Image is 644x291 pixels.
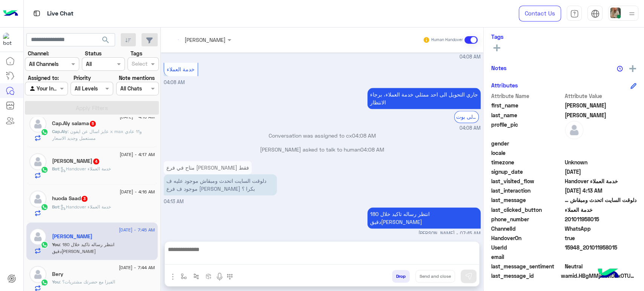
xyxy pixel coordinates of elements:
p: Live Chat [47,9,74,19]
span: last_name [491,111,563,119]
small: Human Handover [431,37,463,43]
span: : Handover خدمة العملاء [59,204,111,209]
span: خدمة العملاء [167,66,195,72]
span: locale [491,149,563,157]
span: خدمة العملاء [565,206,637,214]
img: make a call [227,274,233,280]
a: Contact Us [519,6,561,21]
span: 04:13 AM [164,199,184,204]
button: Send and close [415,270,455,283]
span: [DATE] - 4:17 AM [120,151,155,158]
span: null [565,253,637,261]
span: last_clicked_button [491,206,563,214]
button: create order [203,270,215,282]
span: [DATE] - 4:16 AM [120,188,155,195]
p: Conversation was assigned to cx [164,132,481,139]
img: defaultAdmin.png [565,121,584,139]
img: defaultAdmin.png [29,153,46,170]
span: Handover خدمة العملاء [565,177,637,185]
span: [DATE] - 7:45 AM [119,226,155,233]
span: Bot [52,204,59,209]
span: Cap.Aly [52,129,68,134]
span: true [565,234,637,242]
span: : Handover خدمة العملاء [59,166,111,172]
span: last_visited_flow [491,177,563,185]
span: الفيزا مع حضرتك مشتريات؟ [60,279,115,284]
span: last_message [491,196,563,204]
p: 24/8/2025, 4:08 AM [367,88,481,109]
h6: Tags [491,33,636,40]
span: You [52,279,60,284]
img: Logo [3,6,18,21]
img: defaultAdmin.png [29,190,46,207]
span: Ahmed [565,111,637,119]
span: 4 [93,158,99,164]
label: Priority [74,74,91,82]
span: 2 [565,225,637,233]
span: 04:08 AM [460,54,481,61]
span: last_interaction [491,187,563,195]
span: first_name [491,101,563,109]
h6: Notes [491,64,507,71]
img: tab [570,9,579,18]
span: profile_pic [491,121,563,138]
span: 2025-08-23T06:11:53.089Z [565,168,637,176]
img: tab [32,9,41,18]
span: عايز اسال عن ايفون x max و11 عادي مستعمل وجديد الاسعار [52,129,142,141]
img: defaultAdmin.png [29,115,46,132]
img: WhatsApp [41,203,48,211]
span: last_message_sentiment [491,262,563,270]
button: search [97,33,115,49]
span: Anas [565,101,637,109]
span: HandoverOn [491,234,563,242]
label: Status [85,49,101,57]
img: WhatsApp [41,279,48,286]
img: WhatsApp [41,166,48,173]
span: Unknown [565,158,637,166]
p: 24/8/2025, 4:13 AM [164,174,277,195]
span: gender [491,139,563,147]
img: hulul-logo.png [595,261,621,287]
span: 04:08 AM [352,132,376,139]
button: Drop [392,270,410,283]
img: add [629,65,636,72]
label: Note mentions [119,74,155,82]
span: last_message_id [491,272,559,280]
img: defaultAdmin.png [29,228,46,245]
span: 2025-08-24T01:13:10.54Z [565,187,637,195]
h5: Bery [52,271,63,277]
span: انتظر رساله تاكيد خلال 180 دقيقه [52,241,114,254]
img: create order [206,273,212,279]
img: tab [591,9,599,18]
img: 1403182699927242 [3,33,17,46]
span: phone_number [491,215,563,223]
span: Attribute Value [565,92,637,100]
img: WhatsApp [41,128,48,136]
label: Channel: [28,49,49,57]
img: defaultAdmin.png [29,266,46,283]
span: UserId [491,244,563,251]
img: notes [617,66,623,72]
h5: Anas Ahmed [52,233,92,239]
span: [DATE] - 7:44 AM [119,264,155,271]
img: send message [465,273,472,280]
h5: Cap.Aly salama [52,120,97,127]
span: null [565,149,637,157]
span: 04:08 AM [360,146,384,153]
span: ChannelId [491,225,563,233]
span: 201011958015 [565,215,637,223]
span: 5 [90,121,96,127]
span: [PERSON_NAME] - 07:45 AM [418,230,481,237]
img: select flow [181,273,187,279]
img: send attachment [168,272,177,281]
label: Tags [131,49,142,57]
img: Trigger scenario [193,273,199,279]
p: 24/8/2025, 7:45 AM [367,207,481,228]
span: 15948_201011958015 [565,244,637,251]
span: email [491,253,563,261]
span: 0 [565,262,637,270]
span: 3 [81,196,88,202]
div: الرجوع الى بوت [454,111,479,123]
span: Bot [52,166,59,172]
button: Trigger scenario [190,270,203,282]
